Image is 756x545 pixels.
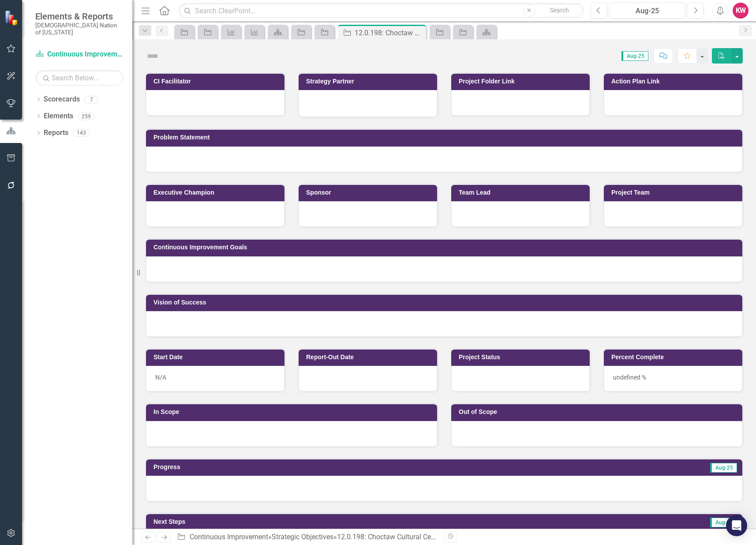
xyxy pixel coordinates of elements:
[35,11,124,22] span: Elements & Reports
[459,354,585,361] h3: Project Status
[306,78,433,85] h3: Strategy Partner
[272,533,333,541] a: Strategic Objectives
[550,7,569,14] span: Search
[153,78,280,85] h3: CI Facilitator
[459,78,585,85] h3: Project Folder Link
[44,128,68,138] a: Reports
[4,10,20,26] img: ClearPoint Strategy
[337,533,514,541] div: 12.0.198: Choctaw Cultural Center Education Department
[611,78,738,85] h3: Action Plan Link
[35,49,124,60] a: Continuous Improvement
[153,134,738,141] h3: Problem Statement
[610,3,685,19] button: Aug-25
[153,189,280,196] h3: Executive Champion
[35,22,124,36] small: [DEMOGRAPHIC_DATA] Nation of [US_STATE]
[153,409,433,415] h3: In Scope
[179,3,584,19] input: Search ClearPoint...
[153,244,738,251] h3: Continuous Improvement Goals
[153,354,280,361] h3: Start Date
[613,6,682,16] div: Aug-25
[459,409,738,415] h3: Out of Scope
[306,354,433,361] h3: Report-Out Date
[35,70,124,86] input: Search Below...
[146,49,160,63] img: Not Defined
[710,463,737,473] span: Aug-25
[153,519,466,525] h3: Next Steps
[355,27,424,38] div: 12.0.198: Choctaw Cultural Center Education Department
[710,518,737,527] span: Aug-25
[459,189,585,196] h3: Team Lead
[153,299,738,306] h3: Vision of Success
[621,51,648,61] span: Aug-25
[146,366,284,391] div: N/A
[306,189,433,196] h3: Sponsor
[604,366,742,391] div: undefined %
[611,354,738,361] h3: Percent Complete
[153,464,440,470] h3: Progress
[84,96,98,103] div: 7
[44,111,73,121] a: Elements
[44,94,80,105] a: Scorecards
[78,113,95,120] div: 259
[177,532,437,542] div: » »
[538,4,582,17] button: Search
[733,3,749,19] button: KW
[190,533,268,541] a: Continuous Improvement
[726,515,747,536] div: Open Intercom Messenger
[73,129,90,137] div: 143
[611,189,738,196] h3: Project Team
